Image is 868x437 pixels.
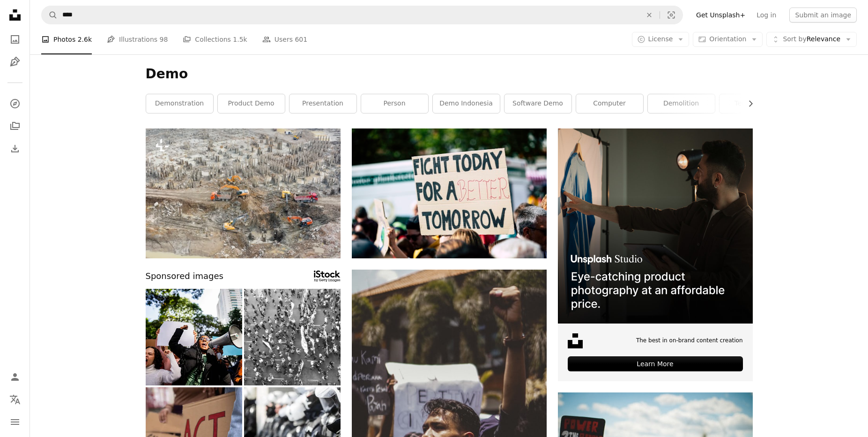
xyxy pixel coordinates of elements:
[352,128,547,258] img: person holding fight today for a better tomorrow sign
[6,413,24,431] button: Menu
[6,390,24,409] button: Language
[648,94,715,113] a: demolition
[636,337,743,345] span: The best in on-brand content creation
[576,94,643,113] a: computer
[720,94,786,113] a: tech demo
[6,117,24,136] a: Collections
[146,94,213,113] a: demonstration
[146,270,223,283] span: Sponsored images
[352,412,547,420] a: man in black crew neck t-shirt playing bubbles
[361,94,428,113] a: person
[6,139,24,158] a: Download History
[218,94,285,113] a: product demo
[160,34,168,45] span: 98
[6,368,24,386] a: Log in / Sign up
[690,8,751,23] a: Get Unsplash+
[41,6,683,24] form: Find visuals sitewide
[632,32,690,47] button: License
[6,53,24,71] a: Illustrations
[783,35,806,43] span: Sort by
[693,32,763,47] button: Orientation
[289,94,356,113] a: presentation
[433,94,500,113] a: demo indonesia
[789,8,857,23] button: Submit an image
[504,94,571,113] a: software demo
[146,128,341,258] img: Aerial view of the pit with piles of the building, demolition. Trucks and excavators work soil re...
[233,34,247,45] span: 1.5k
[352,189,547,197] a: person holding fight today for a better tomorrow sign
[6,30,24,49] a: Photos
[783,35,840,44] span: Relevance
[146,189,341,197] a: Aerial view of the pit with piles of the building, demolition. Trucks and excavators work soil re...
[639,6,660,24] button: Clear
[244,289,341,385] img: High Angle View Of Crowd On Street
[568,333,583,348] img: file-1631678316303-ed18b8b5cb9cimage
[107,24,168,54] a: Illustrations 98
[558,128,753,324] img: file-1715714098234-25b8b4e9d8faimage
[648,35,673,43] span: License
[568,356,743,371] div: Learn More
[742,94,753,113] button: scroll list to the right
[262,24,307,54] a: Users 601
[183,24,247,54] a: Collections 1.5k
[766,32,857,47] button: Sort byRelevance
[295,34,307,45] span: 601
[558,128,753,381] a: The best in on-brand content creationLearn More
[6,94,24,113] a: Explore
[709,35,746,43] span: Orientation
[660,6,683,24] button: Visual search
[146,289,242,385] img: People protesting outdoors
[146,66,753,83] h1: Demo
[751,8,782,23] a: Log in
[42,6,58,24] button: Search Unsplash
